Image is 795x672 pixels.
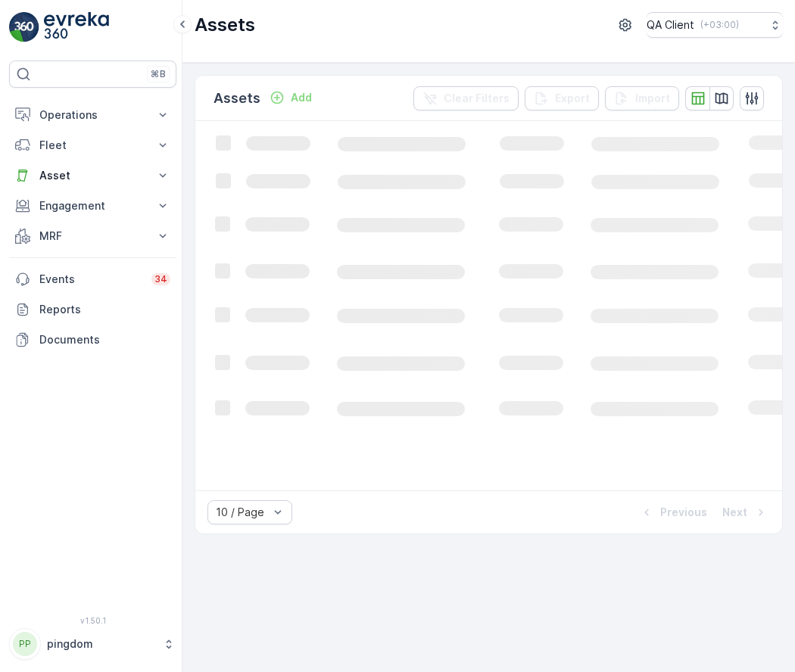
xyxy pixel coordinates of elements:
[9,12,39,42] img: logo
[47,636,155,652] p: pingdom
[9,325,176,355] a: Documents
[722,505,747,520] p: Next
[39,198,146,213] p: Engagement
[525,86,599,110] button: Export
[9,221,176,251] button: MRF
[9,100,176,130] button: Operations
[9,191,176,221] button: Engagement
[195,13,255,37] p: Assets
[214,88,260,109] p: Assets
[39,229,146,244] p: MRF
[9,628,176,660] button: PPpingdom
[635,91,670,106] p: Import
[39,168,146,183] p: Asset
[638,503,709,521] button: Previous
[413,86,519,110] button: Clear Filters
[647,12,783,38] button: QA Client(+03:00)
[555,91,590,106] p: Export
[444,91,510,106] p: Clear Filters
[9,294,176,325] a: Reports
[9,616,176,625] span: v 1.50.1
[9,130,176,160] button: Fleet
[39,107,146,123] p: Operations
[39,138,146,153] p: Fleet
[151,68,166,80] p: ⌘B
[39,332,170,347] p: Documents
[660,505,707,520] p: Previous
[13,632,37,656] div: PP
[647,17,694,33] p: QA Client
[721,503,770,521] button: Next
[700,19,739,31] p: ( +03:00 )
[9,264,176,294] a: Events34
[291,90,312,105] p: Add
[39,302,170,317] p: Reports
[263,89,318,107] button: Add
[9,160,176,191] button: Asset
[44,12,109,42] img: logo_light-DOdMpM7g.png
[605,86,679,110] button: Import
[154,273,167,285] p: 34
[39,272,142,287] p: Events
